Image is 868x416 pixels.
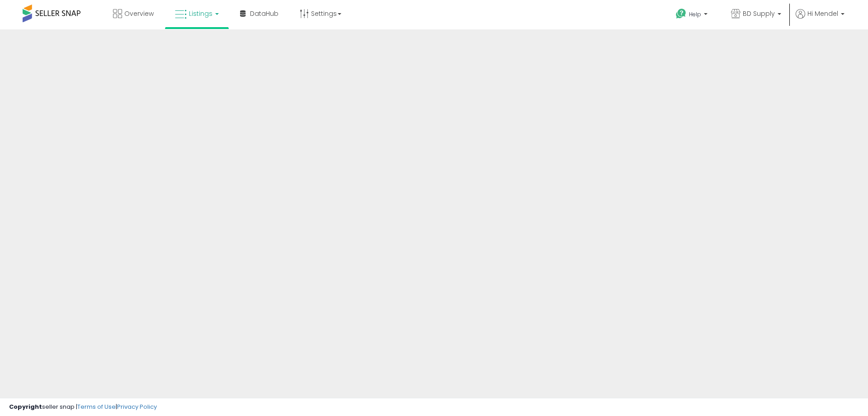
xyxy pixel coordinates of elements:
span: Help [689,10,701,18]
i: Get Help [675,8,687,19]
a: Terms of Use [77,402,116,411]
strong: Copyright [9,402,42,411]
span: DataHub [250,9,278,18]
span: Hi Mendel [807,9,838,18]
span: Listings [189,9,212,18]
a: Help [669,1,717,29]
span: Overview [124,9,154,18]
a: Privacy Policy [117,402,157,411]
a: Hi Mendel [796,9,844,29]
div: seller snap | | [9,403,157,411]
span: BD Supply [743,9,775,18]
